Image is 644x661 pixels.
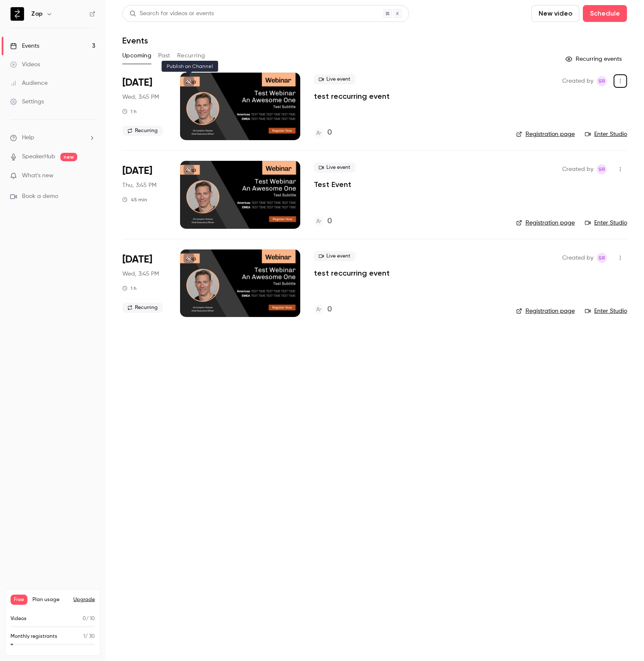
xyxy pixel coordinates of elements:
[327,304,332,315] h4: 0
[11,615,27,623] p: Videos
[314,179,351,190] a: Test Event
[31,10,43,18] h6: Zap
[562,253,593,263] span: Created by
[122,181,156,190] span: Thu, 3:45 PM
[122,161,167,228] div: Aug 21 Thu, 3:45 PM (Australia/Brisbane)
[585,307,627,315] a: Enter Studio
[598,253,605,263] span: SR
[598,76,605,86] span: SR
[122,270,159,278] span: Wed, 3:45 PM
[597,253,607,263] span: Simon Ryan
[562,52,627,66] button: Recurring events
[597,164,607,174] span: Simon Ryan
[22,192,58,201] span: Book a demo
[122,35,148,46] h1: Events
[22,133,34,142] span: Help
[314,74,356,84] span: Live event
[314,91,390,101] a: test reccurring event
[11,595,27,605] span: Free
[562,76,593,86] span: Created by
[314,163,356,173] span: Live event
[597,76,607,86] span: Simon Ryan
[11,7,24,21] img: Zap
[10,98,44,106] div: Settings
[122,164,152,178] span: [DATE]
[314,127,332,138] a: 0
[314,251,356,261] span: Live event
[73,596,95,603] button: Upgrade
[158,49,170,62] button: Past
[516,307,575,315] a: Registration page
[314,268,390,278] a: test reccurring event
[122,49,151,62] button: Upcoming
[327,127,332,138] h4: 0
[83,616,86,621] span: 0
[122,196,147,203] div: 45 min
[84,633,95,640] p: / 30
[585,130,627,138] a: Enter Studio
[516,130,575,138] a: Registration page
[122,76,152,89] span: [DATE]
[585,219,627,227] a: Enter Studio
[10,42,39,50] div: Events
[22,171,54,180] span: What's new
[516,219,575,227] a: Registration page
[32,596,68,603] span: Plan usage
[122,126,163,136] span: Recurring
[83,615,95,623] p: / 10
[122,249,167,317] div: Aug 27 Wed, 3:45 PM (Australia/Brisbane)
[598,164,605,174] span: SR
[129,9,214,18] div: Search for videos or events
[177,49,205,62] button: Recurring
[531,5,579,22] button: New video
[314,216,332,227] a: 0
[122,108,137,115] div: 1 h
[11,633,57,640] p: Monthly registrants
[122,285,137,292] div: 1 h
[84,634,85,639] span: 1
[122,93,159,101] span: Wed, 3:45 PM
[122,73,167,140] div: Aug 20 Wed, 3:45 PM (Australia/Brisbane)
[10,133,95,142] li: help-dropdown-opener
[122,253,152,266] span: [DATE]
[10,79,48,87] div: Audience
[327,216,332,227] h4: 0
[60,153,77,161] span: new
[562,164,593,174] span: Created by
[583,5,627,22] button: Schedule
[314,304,332,315] a: 0
[22,152,55,161] a: SpeakerHub
[122,303,163,313] span: Recurring
[10,60,40,69] div: Videos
